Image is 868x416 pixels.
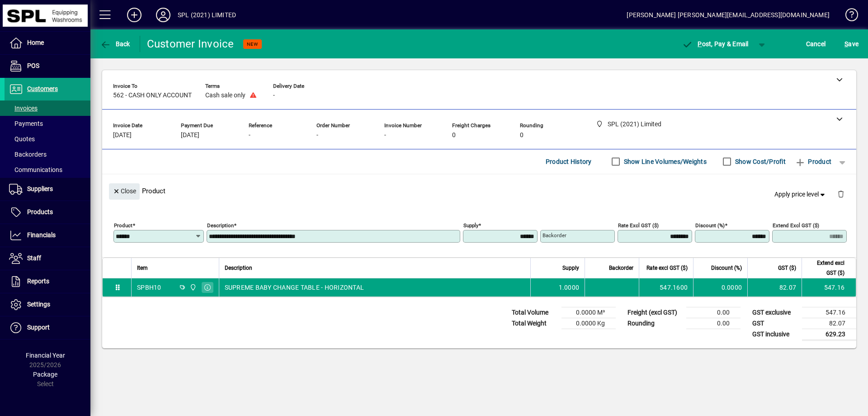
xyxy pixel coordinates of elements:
[187,282,198,292] span: SPL (2021) Limited
[90,36,140,52] app-page-header-button: Back
[804,36,828,52] button: Cancel
[5,247,90,270] a: Staff
[507,318,561,329] td: Total Weight
[120,7,149,23] button: Add
[807,258,844,278] span: Extend excl GST ($)
[316,132,318,139] span: -
[9,135,35,143] span: Quotes
[686,307,741,318] td: 0.00
[5,224,90,247] a: Financials
[27,324,50,331] span: Support
[9,105,38,112] span: Invoices
[113,132,132,139] span: [DATE]
[542,153,595,170] button: Product History
[9,120,43,127] span: Payments
[452,132,456,139] span: 0
[100,40,130,48] span: Back
[748,307,802,318] td: GST exclusive
[27,62,39,69] span: POS
[830,183,852,205] button: Delete
[623,307,686,318] td: Freight (excl GST)
[384,132,386,139] span: -
[520,132,524,139] span: 0
[114,222,132,228] mat-label: Product
[27,185,53,192] span: Suppliers
[98,36,132,52] button: Back
[693,278,747,296] td: 0.0000
[806,37,826,51] span: Cancel
[542,232,566,239] mat-label: Backorder
[802,278,856,296] td: 547.16
[5,162,90,177] a: Communications
[137,283,161,292] div: SPBH10
[645,283,688,292] div: 547.1600
[562,263,579,273] span: Supply
[682,40,749,48] span: ost, Pay & Email
[627,8,830,22] div: [PERSON_NAME] [PERSON_NAME][EMAIL_ADDRESS][DOMAIN_NAME]
[107,187,142,195] app-page-header-button: Close
[790,153,836,170] button: Product
[678,36,753,52] button: Post, Pay & Email
[5,131,90,147] a: Quotes
[113,184,136,199] span: Close
[27,277,49,285] span: Reports
[748,329,802,340] td: GST inclusive
[802,329,856,340] td: 629.23
[225,263,252,273] span: Description
[102,174,856,207] div: Product
[137,263,148,273] span: Item
[778,263,796,273] span: GST ($)
[27,231,56,239] span: Financials
[561,318,616,329] td: 0.0000 Kg
[623,318,686,329] td: Rounding
[5,201,90,224] a: Products
[147,37,234,51] div: Customer Invoice
[795,154,831,169] span: Product
[839,2,857,31] a: Knowledge Base
[5,116,90,131] a: Payments
[27,85,58,92] span: Customers
[5,147,90,162] a: Backorders
[5,55,90,77] a: POS
[5,178,90,201] a: Suppliers
[5,293,90,316] a: Settings
[773,222,819,228] mat-label: Extend excl GST ($)
[507,307,561,318] td: Total Volume
[695,222,725,228] mat-label: Discount (%)
[771,186,830,202] button: Apply price level
[113,92,192,99] span: 562 - CASH ONLY ACCOUNT
[109,183,140,200] button: Close
[9,151,47,158] span: Backorders
[27,254,41,262] span: Staff
[802,307,856,318] td: 547.16
[33,371,57,378] span: Package
[609,263,633,273] span: Backorder
[5,316,90,339] a: Support
[27,301,50,308] span: Settings
[844,40,848,48] span: S
[747,278,802,296] td: 82.07
[27,208,53,215] span: Products
[748,318,802,329] td: GST
[26,352,65,359] span: Financial Year
[149,7,178,23] button: Profile
[5,270,90,293] a: Reports
[698,40,702,48] span: P
[273,92,275,99] span: -
[618,222,659,228] mat-label: Rate excl GST ($)
[686,318,741,329] td: 0.00
[5,32,90,54] a: Home
[247,41,258,47] span: NEW
[622,157,707,166] label: Show Line Volumes/Weights
[733,157,786,166] label: Show Cost/Profit
[181,132,199,139] span: [DATE]
[546,154,592,169] span: Product History
[27,39,44,46] span: Home
[249,132,250,139] span: -
[842,36,861,52] button: Save
[802,318,856,329] td: 82.07
[646,263,688,273] span: Rate excl GST ($)
[844,37,859,51] span: ave
[205,92,245,99] span: Cash sale only
[178,8,236,22] div: SPL (2021) LIMITED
